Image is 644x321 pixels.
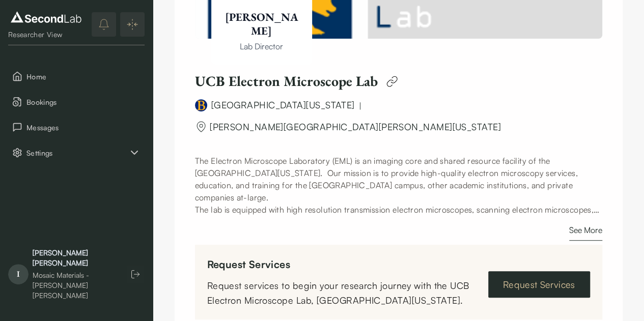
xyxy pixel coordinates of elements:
[8,116,145,138] button: Messages
[126,265,145,283] button: Log out
[33,248,116,268] div: [PERSON_NAME] [PERSON_NAME]
[382,71,402,92] img: edit
[8,142,145,163] div: Settings sub items
[223,10,300,38] h1: [PERSON_NAME]
[33,270,116,301] div: Mosaic Materials - [PERSON_NAME] [PERSON_NAME]
[195,99,207,111] img: university
[195,72,378,90] h1: UCB Electron Microscope Lab
[207,278,476,308] div: Request services to begin your research journey with the UCB Electron Microscope Lab, [GEOGRAPHIC...
[120,12,145,37] button: Expand/Collapse sidebar
[207,257,476,272] div: Request Services
[8,30,84,40] div: Researcher View
[488,271,590,298] a: Request Services
[26,148,128,158] span: Settings
[211,99,355,110] a: [GEOGRAPHIC_DATA][US_STATE]
[195,155,602,203] p: The Electron Microscope Laboratory (EML) is an imaging core and shared resource facility of the [...
[8,142,145,163] button: Settings
[26,122,141,133] span: Messages
[195,203,602,216] p: The lab is equipped with high resolution transmission electron microscopes, scanning electron mic...
[92,12,116,37] button: notifications
[8,91,145,112] button: Bookings
[359,100,361,112] div: |
[569,224,602,241] button: See More
[8,9,84,25] img: logo
[26,97,141,107] span: Bookings
[8,264,29,284] span: I
[223,40,300,52] p: Lab Director
[8,66,145,87] button: Home
[26,71,141,82] span: Home
[195,121,207,133] img: org-name
[210,121,501,132] span: [PERSON_NAME][GEOGRAPHIC_DATA][PERSON_NAME][US_STATE]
